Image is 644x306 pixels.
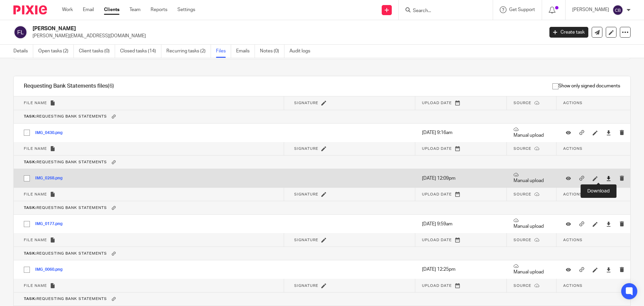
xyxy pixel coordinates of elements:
span: File name [24,147,47,150]
button: IMG_0268.png [35,176,67,181]
p: [DATE] 12:09pm [422,175,500,182]
span: File name [24,101,47,105]
a: Audit logs [289,45,315,58]
p: [DATE] 12:25pm [422,266,500,273]
span: Source [514,284,531,288]
span: Actions [563,147,583,150]
a: Download [606,129,611,136]
p: [PERSON_NAME][EMAIL_ADDRESS][DOMAIN_NAME] [33,33,539,39]
p: [DATE] 9:59am [422,221,500,227]
span: Upload date [422,192,452,196]
span: Requesting Bank Statements [24,115,107,119]
a: Recurring tasks (2) [166,45,211,58]
a: Emails [236,45,255,58]
span: (6) [108,83,114,89]
span: Signature [294,284,318,288]
a: Clients [104,6,119,13]
input: Select [20,218,33,230]
span: Requesting Bank Statements [24,160,107,164]
a: Reports [151,6,167,13]
span: Actions [563,101,583,105]
img: Pixie [13,5,47,14]
span: Source [514,238,531,242]
b: Task: [24,297,37,301]
span: Requesting Bank Statements [24,206,107,210]
button: IMG_0177.png [35,222,67,226]
span: Signature [294,192,318,196]
p: Manual upload [514,172,550,184]
p: Manual upload [514,218,550,230]
span: Upload date [422,147,452,150]
span: Signature [294,238,318,242]
span: Show only signed documents [552,83,620,89]
span: Source [514,147,531,150]
input: Select [20,263,33,276]
span: Actions [563,284,583,288]
input: Select [20,172,33,185]
a: Team [129,6,141,13]
a: Closed tasks (14) [120,45,161,58]
p: Manual upload [514,127,550,139]
input: Search [412,8,473,14]
h2: [PERSON_NAME] [33,25,438,32]
span: File name [24,192,47,196]
a: Work [62,6,73,13]
p: Manual upload [514,264,550,275]
p: [DATE] 9:16am [422,129,500,136]
a: Client tasks (0) [79,45,115,58]
span: Upload date [422,284,452,288]
a: Open tasks (2) [38,45,74,58]
a: Notes (0) [260,45,284,58]
a: Create task [549,27,588,38]
a: Email [83,6,94,13]
a: Details [13,45,33,58]
img: svg%3E [13,25,28,39]
b: Task: [24,206,37,210]
a: Settings [177,6,195,13]
b: Task: [24,252,37,255]
span: Signature [294,147,318,150]
button: IMG_0060.png [35,267,67,272]
span: File name [24,284,47,288]
span: Requesting Bank Statements [24,252,107,255]
span: Requesting Bank Statements [24,297,107,301]
img: svg%3E [612,5,623,15]
a: Download [606,175,611,182]
span: Upload date [422,238,452,242]
span: Source [514,192,531,196]
a: Files [216,45,231,58]
button: IMG_0430.png [35,131,67,135]
a: Download [606,266,611,273]
span: Upload date [422,101,452,105]
span: Get Support [509,7,535,12]
span: Actions [563,238,583,242]
b: Task: [24,160,37,164]
span: Actions [563,192,583,196]
a: Download [606,221,611,227]
input: Select [20,126,33,139]
h1: Requesting Bank Statements files [24,83,114,90]
span: Signature [294,101,318,105]
span: File name [24,238,47,242]
span: Source [514,101,531,105]
p: [PERSON_NAME] [572,6,609,13]
b: Task: [24,115,37,119]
